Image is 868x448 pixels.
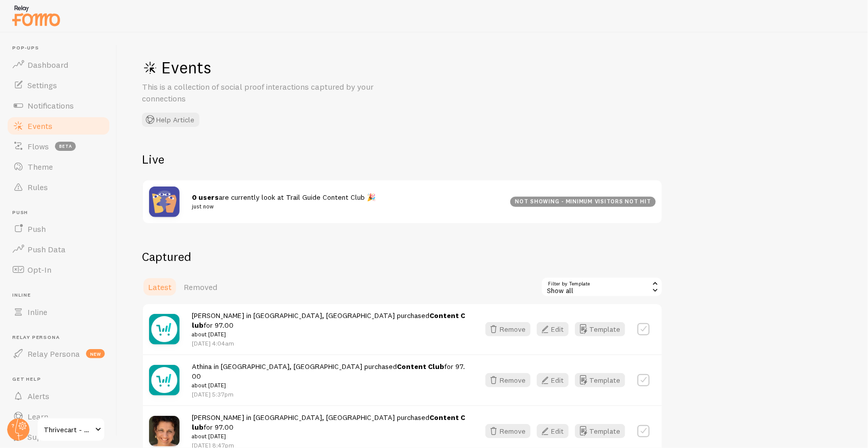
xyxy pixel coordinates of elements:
a: Notifications [6,95,111,116]
h2: Captured [142,249,663,265]
span: [PERSON_NAME] in [GEOGRAPHIC_DATA], [GEOGRAPHIC_DATA] purchased for 97.00 [192,311,467,339]
button: Template [575,424,625,438]
small: just now [192,202,498,211]
img: f68042fda7023ac8a4573d571f67b2ee [149,365,180,396]
button: Remove [485,373,531,387]
a: Dashboard [6,55,111,75]
span: Settings [27,80,57,90]
span: Rules [27,182,48,192]
a: Thrivecart - TGCC [37,417,105,442]
a: Rules [6,177,111,197]
span: Notifications [27,100,74,111]
p: [DATE] 5:37pm [192,390,467,399]
button: Edit [537,373,569,387]
img: pageviews.png [149,187,180,217]
a: Inline [6,302,111,322]
a: Settings [6,75,111,95]
span: Latest [148,282,171,292]
span: Push Data [27,244,66,254]
small: about [DATE] [192,381,467,390]
a: Content Club [397,362,444,371]
a: Alerts [6,386,111,406]
span: Learn [27,411,48,421]
button: Template [575,322,625,336]
a: Theme [6,156,111,177]
a: Flows beta [6,136,111,156]
button: Edit [537,322,569,336]
button: Edit [537,424,569,438]
a: Edit [537,373,575,387]
span: Events [27,121,52,131]
span: Alerts [27,391,49,401]
span: Removed [184,282,217,292]
strong: 0 users [192,193,219,202]
a: Edit [537,424,575,438]
button: Remove [485,322,531,336]
a: Relay Persona new [6,344,111,364]
button: Remove [485,424,531,438]
a: Opt-In [6,259,111,280]
span: Push [27,224,46,234]
span: Relay Persona [27,349,80,359]
a: Push Data [6,239,111,259]
img: c8136dd83f9b5e9c0bd20c4edddd1bc1 [149,416,180,446]
span: Flows [27,141,49,151]
div: Show all [541,277,663,297]
a: Events [6,116,111,136]
div: not showing - minimum visitors not hit [510,197,656,207]
span: Theme [27,162,53,172]
a: Content Club [192,413,465,432]
button: Template [575,373,625,387]
span: new [86,349,105,358]
a: Removed [178,277,223,297]
span: Dashboard [27,60,68,70]
span: Get Help [12,376,111,383]
small: about [DATE] [192,330,467,339]
span: Inline [27,307,47,317]
img: fomo-relay-logo-orange.svg [11,3,62,29]
span: [PERSON_NAME] in [GEOGRAPHIC_DATA], [GEOGRAPHIC_DATA] purchased for 97.00 [192,413,467,441]
span: Opt-In [27,265,51,275]
span: Inline [12,292,111,299]
a: Content Club [192,311,465,330]
h2: Live [142,151,663,167]
span: Pop-ups [12,45,111,51]
button: Help Article [142,113,199,127]
a: Push [6,219,111,239]
span: are currently look at Trail Guide Content Club 🎉 [192,193,498,212]
span: Push [12,209,111,216]
a: Latest [142,277,178,297]
span: Relay Persona [12,334,111,341]
h1: Events [142,57,447,78]
img: 4b61d5d4cb8c57c497775c0d046fdcdd [149,314,180,345]
span: Athina in [GEOGRAPHIC_DATA], [GEOGRAPHIC_DATA] purchased for 97.00 [192,362,467,390]
a: Learn [6,406,111,427]
a: Edit [537,322,575,336]
small: about [DATE] [192,432,467,441]
span: beta [55,142,76,151]
p: This is a collection of social proof interactions captured by your connections [142,81,386,104]
span: Thrivecart - TGCC [44,424,92,436]
p: [DATE] 4:04am [192,339,467,348]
